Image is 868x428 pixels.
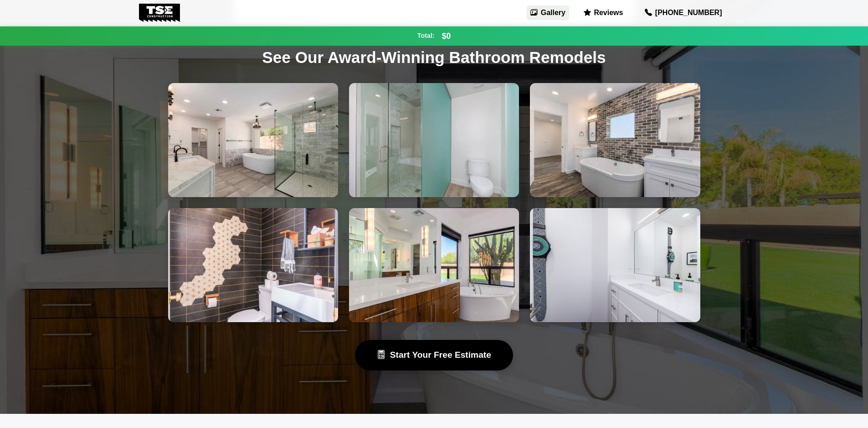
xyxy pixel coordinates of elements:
[530,208,700,322] img: 7618 E Minnezona Bathroom Remodel
[168,208,338,322] img: Emile Zola Bathroom Remodel
[530,83,700,197] img: Camelback Bathroom Remodel
[161,48,708,67] h2: See Our Award-Winning Bathroom Remodels
[580,5,627,20] a: Reviews
[637,4,729,22] a: [PHONE_NUMBER]
[168,83,338,197] img: Medlock Bathroom Remodel
[355,340,513,371] button: Start Your Free Estimate
[139,4,180,22] img: Tse Construction
[442,30,451,42] span: $0
[349,83,519,197] img: Minnezona Bathroom Remodel
[349,208,519,322] img: 67th Street Bathroom Remodel
[417,31,435,41] span: Total:
[527,5,569,20] a: Gallery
